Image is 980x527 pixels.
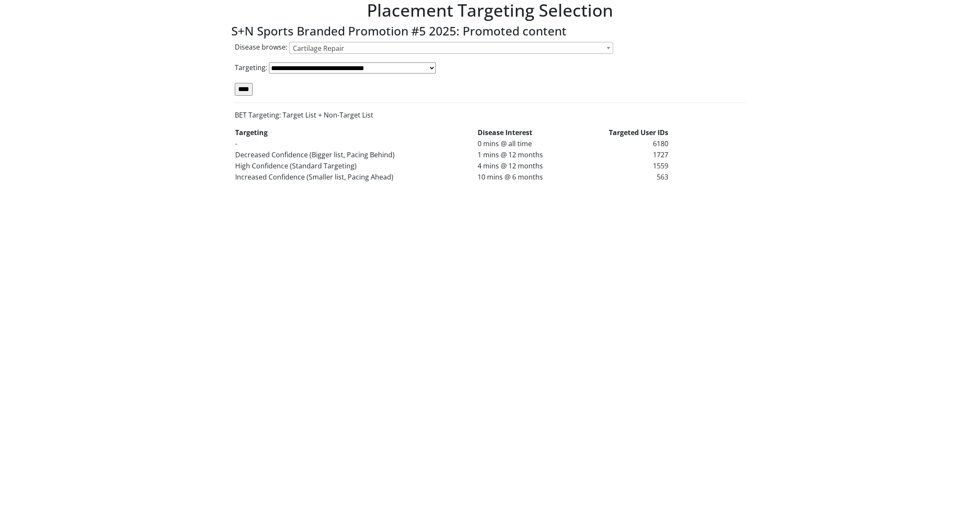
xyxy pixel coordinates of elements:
[235,138,477,149] td: -
[235,110,745,120] p: BET Targeting: Target List + Non-Target List
[477,127,577,138] th: Disease Interest
[235,42,287,52] label: Disease browse:
[578,138,669,149] td: 6180
[289,42,613,54] span: Cartilage Repair
[477,160,577,171] td: 4 mins @ 12 months
[231,24,749,38] h3: S+N Sports Branded Promotion #5 2025: Promoted content
[235,171,477,183] td: Increased Confidence (Smaller list, Pacing Ahead)
[578,127,669,138] th: Targeted User IDs
[293,44,344,53] span: Cartilage Repair
[477,149,577,160] td: 1 mins @ 12 months
[477,138,577,149] td: 0 mins @ all time
[235,127,477,138] th: Targeting
[578,171,669,183] td: 563
[235,149,477,160] td: Decreased Confidence (Bigger list, Pacing Behind)
[289,42,613,54] span: Cartilage Repair
[477,171,577,183] td: 10 mins @ 6 months
[578,149,669,160] td: 1727
[235,160,477,171] td: High Confidence (Standard Targeting)
[578,160,669,171] td: 1559
[235,62,267,73] label: Targeting:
